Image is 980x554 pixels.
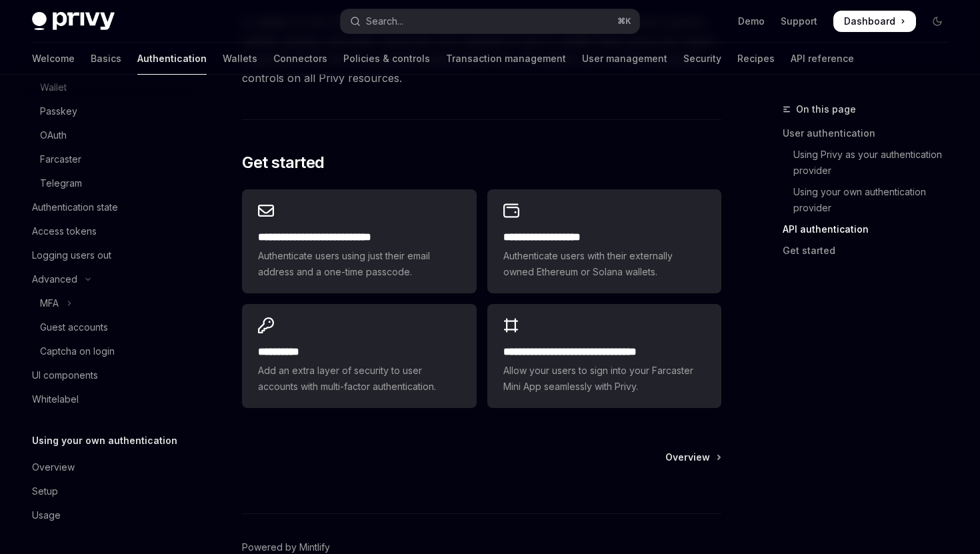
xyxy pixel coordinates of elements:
[137,43,207,75] a: Authentication
[341,9,639,33] button: Open search
[273,43,327,75] a: Connectors
[32,367,98,383] div: UI components
[833,11,916,32] a: Dashboard
[665,451,720,464] a: Overview
[40,343,115,359] div: Captcha on login
[32,43,75,75] a: Welcome
[258,363,460,395] span: Add an extra layer of security to user accounts with multi-factor authentication.
[366,13,403,29] div: Search...
[21,123,192,147] a: OAuth
[783,219,959,240] a: API authentication
[40,295,59,311] div: MFA
[40,127,67,143] div: OAuth
[21,479,192,503] a: Setup
[21,387,192,411] a: Whitelabel
[446,43,566,75] a: Transaction management
[737,43,775,75] a: Recipes
[21,363,192,387] a: UI components
[242,304,476,408] a: **** *****Add an extra layer of security to user accounts with multi-factor authentication.
[32,199,118,215] div: Authentication state
[21,291,192,315] button: Toggle MFA section
[783,144,959,181] a: Using Privy as your authentication provider
[32,12,115,31] img: dark logo
[791,43,854,75] a: API reference
[40,175,82,191] div: Telegram
[40,151,81,167] div: Farcaster
[783,181,959,219] a: Using your own authentication provider
[242,541,330,554] a: Powered by Mintlify
[21,99,192,123] a: Passkey
[683,43,721,75] a: Security
[258,248,460,280] span: Authenticate users using just their email address and a one-time passcode.
[617,16,631,27] span: ⌘ K
[21,339,192,363] a: Captcha on login
[21,195,192,219] a: Authentication state
[796,101,856,117] span: On this page
[32,433,177,449] h5: Using your own authentication
[21,503,192,527] a: Usage
[40,319,108,335] div: Guest accounts
[503,363,705,395] span: Allow your users to sign into your Farcaster Mini App seamlessly with Privy.
[32,391,79,407] div: Whitelabel
[487,189,721,293] a: **** **** **** ****Authenticate users with their externally owned Ethereum or Solana wallets.
[343,43,430,75] a: Policies & controls
[781,15,817,28] a: Support
[21,455,192,479] a: Overview
[783,240,959,261] a: Get started
[32,223,97,239] div: Access tokens
[738,15,765,28] a: Demo
[32,483,58,499] div: Setup
[32,247,111,263] div: Logging users out
[21,315,192,339] a: Guest accounts
[503,248,705,280] span: Authenticate users with their externally owned Ethereum or Solana wallets.
[665,451,710,464] span: Overview
[32,271,77,287] div: Advanced
[21,243,192,267] a: Logging users out
[582,43,667,75] a: User management
[783,123,959,144] a: User authentication
[21,171,192,195] a: Telegram
[32,507,61,523] div: Usage
[91,43,121,75] a: Basics
[927,11,948,32] button: Toggle dark mode
[21,147,192,171] a: Farcaster
[21,219,192,243] a: Access tokens
[21,267,192,291] button: Toggle Advanced section
[40,103,77,119] div: Passkey
[844,15,895,28] span: Dashboard
[242,152,324,173] span: Get started
[223,43,257,75] a: Wallets
[32,459,75,475] div: Overview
